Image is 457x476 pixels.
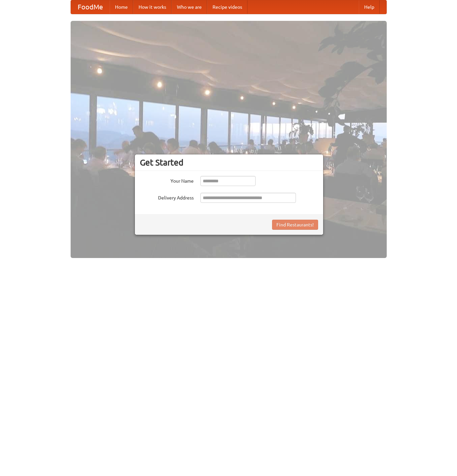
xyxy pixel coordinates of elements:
[110,0,133,14] a: Home
[359,0,380,14] a: Help
[140,176,194,184] label: Your Name
[133,0,172,14] a: How it works
[71,0,110,14] a: FoodMe
[140,193,194,201] label: Delivery Address
[272,220,318,230] button: Find Restaurants!
[140,157,318,168] h3: Get Started
[172,0,207,14] a: Who we are
[207,0,247,14] a: Recipe videos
